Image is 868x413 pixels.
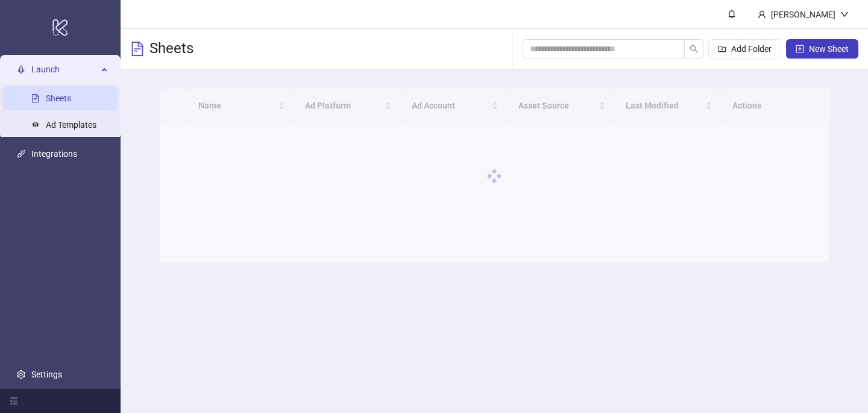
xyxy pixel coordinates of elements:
span: user [758,10,766,19]
a: Settings [31,370,62,379]
div: [PERSON_NAME] [766,8,840,21]
span: New Sheet [809,44,849,54]
span: menu-fold [10,397,18,405]
a: Ad Templates [46,120,96,130]
span: folder-add [718,45,726,53]
span: search [690,45,698,53]
button: New Sheet [786,39,858,58]
span: Add Folder [731,44,772,54]
span: plus-square [796,45,804,53]
span: file-text [130,42,145,56]
span: rocket [17,65,25,74]
span: bell [728,10,736,18]
button: Add Folder [708,39,781,58]
a: Integrations [31,149,77,159]
a: Sheets [46,93,71,103]
span: down [840,10,849,19]
h3: Sheets [149,39,193,58]
span: Launch [31,57,98,81]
